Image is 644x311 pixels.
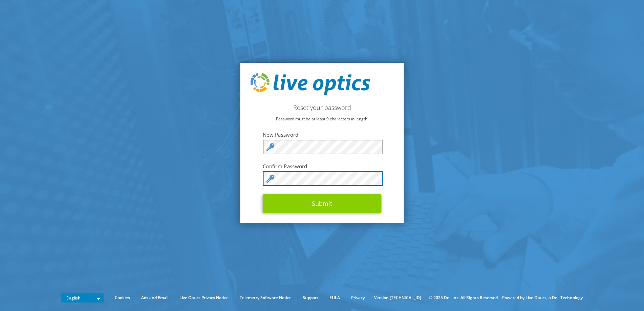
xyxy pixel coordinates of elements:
[426,294,501,302] li: © 2025 Dell Inc. All Rights Reserved
[251,115,394,123] p: Password must be at least 9 characters in length.
[110,294,135,302] a: Cookies
[263,131,381,138] label: New Password
[251,104,394,111] h2: Reset your password
[136,294,173,302] a: Ads and Email
[263,194,381,213] button: Submit
[298,294,323,302] a: Support
[324,294,345,302] a: EULA
[174,294,234,302] a: Live Optics Privacy Notice
[502,294,583,302] li: Powered by Live Optics, a Dell Technology
[371,294,425,302] li: Version [TECHNICAL_ID]
[346,294,370,302] a: Privacy
[251,73,370,95] img: live_optics_svg.svg
[263,163,381,170] label: Confirm Password
[235,294,297,302] a: Telemetry Software Notice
